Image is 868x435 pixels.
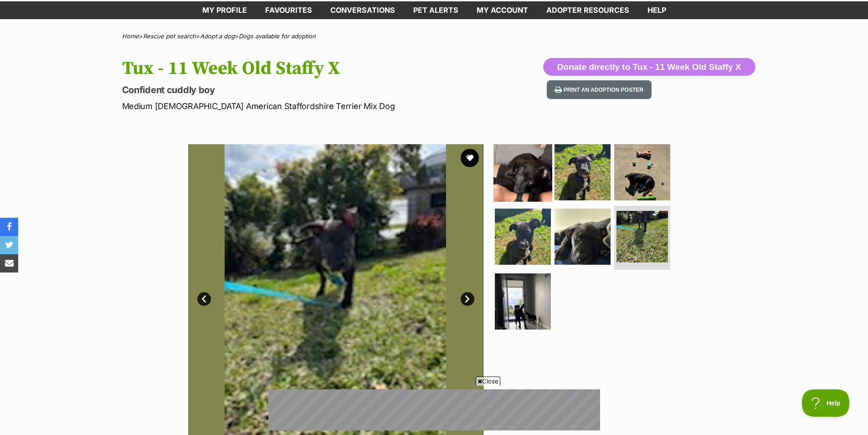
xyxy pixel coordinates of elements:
a: Next [461,292,474,306]
a: Adopt a dog [200,32,235,40]
img: Photo of Tux 11 Week Old Staffy X [493,142,552,201]
a: Adopter resources [537,1,638,19]
a: Home [122,32,139,40]
img: Photo of Tux 11 Week Old Staffy X [555,209,611,265]
img: Photo of Tux 11 Week Old Staffy X [495,273,551,330]
a: conversations [321,1,404,19]
img: Photo of Tux 11 Week Old Staffy X [616,211,668,262]
a: Rescue pet search [143,32,196,40]
span: Close [476,377,500,386]
img: Photo of Tux 11 Week Old Staffy X [495,209,551,265]
button: Donate directly to Tux - 11 Week Old Staffy X [543,58,755,76]
iframe: Help Scout Beacon - Open [802,389,850,417]
iframe: Advertisement [268,389,600,430]
div: > > > [99,33,769,40]
a: Prev [197,292,211,306]
p: Confident cuddly boy [122,84,508,96]
p: Medium [DEMOGRAPHIC_DATA] American Staffordshire Terrier Mix Dog [122,100,508,112]
button: favourite [461,149,479,167]
a: Dogs available for adoption [239,32,316,40]
h1: Tux - 11 Week Old Staffy X [122,58,508,79]
a: My profile [193,1,256,19]
a: Favourites [256,1,321,19]
a: Help [638,1,675,19]
a: Pet alerts [404,1,467,19]
button: Print an adoption poster [547,80,652,99]
img: Photo of Tux 11 Week Old Staffy X [555,144,611,200]
a: My account [467,1,537,19]
img: Photo of Tux 11 Week Old Staffy X [614,144,670,200]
